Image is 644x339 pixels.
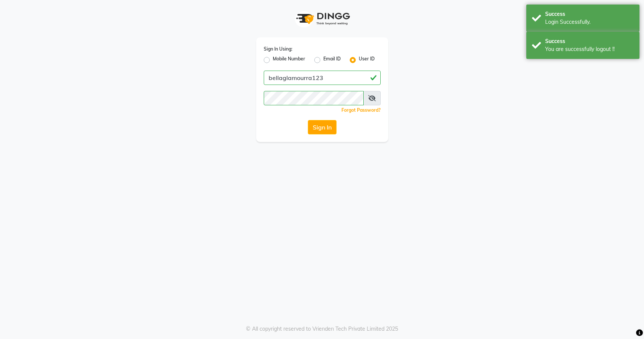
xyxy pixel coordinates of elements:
label: User ID [359,55,375,65]
div: You are successfully logout !! [545,45,634,53]
label: Email ID [323,55,341,65]
button: Sign In [308,120,337,134]
div: Success [545,10,634,18]
input: Username [264,71,381,85]
input: Username [264,91,364,105]
label: Sign In Using: [264,46,292,52]
div: Login Successfully. [545,18,634,26]
label: Mobile Number [273,55,305,65]
a: Forgot Password? [341,107,381,113]
img: logo1.svg [292,8,352,30]
div: Success [545,37,634,45]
